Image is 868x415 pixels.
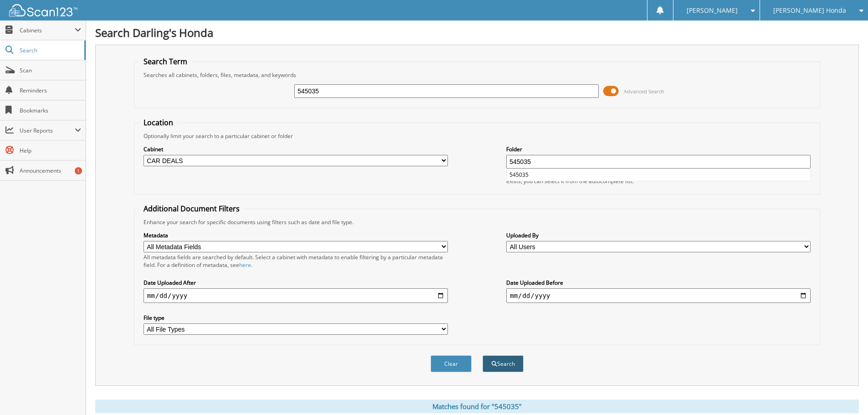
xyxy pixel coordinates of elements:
span: Cabinets [20,26,75,34]
div: Optionally limit your search to a particular cabinet or folder [139,132,815,140]
a: here [239,261,251,269]
button: Search [483,355,524,372]
input: start [144,288,448,303]
label: Folder [506,145,811,153]
span: Bookmarks [20,107,81,114]
li: 545035 [507,169,811,181]
h1: Search Darling's Honda [95,25,859,40]
label: Uploaded By [506,231,811,239]
span: Search [20,46,80,54]
div: All metadata fields are searched by default. Select a cabinet with metadata to enable filtering b... [144,253,448,269]
div: 1 [75,167,82,174]
div: Enhance your search for specific documents using filters such as date and file type. [139,218,815,226]
span: Reminders [20,87,81,94]
span: Help [20,147,81,154]
label: Cabinet [144,145,448,153]
span: Announcements [20,167,81,174]
legend: Search Term [139,56,192,67]
div: Matches found for "545035" [95,400,859,413]
img: scan123-logo-white.svg [9,4,77,16]
label: Date Uploaded After [144,279,448,287]
legend: Additional Document Filters [139,204,244,214]
span: Advanced Search [624,88,664,95]
span: [PERSON_NAME] [687,8,738,13]
span: User Reports [20,127,75,134]
label: File type [144,314,448,322]
button: Clear [431,355,472,372]
label: Date Uploaded Before [506,279,811,287]
label: Metadata [144,231,448,239]
legend: Location [139,118,178,128]
input: end [506,288,811,303]
span: Scan [20,67,81,74]
span: [PERSON_NAME] Honda [773,8,846,13]
div: Searches all cabinets, folders, files, metadata, and keywords [139,71,815,79]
